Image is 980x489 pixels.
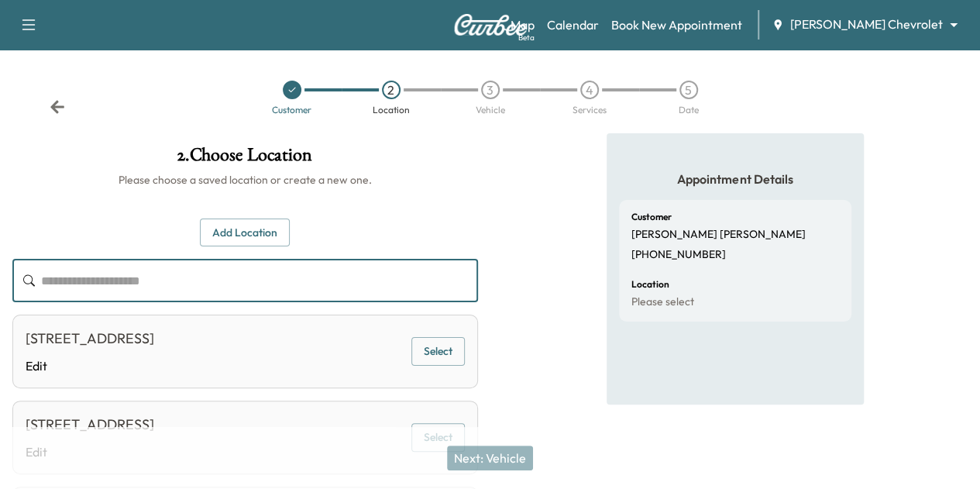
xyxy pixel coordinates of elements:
p: [PERSON_NAME] [PERSON_NAME] [631,228,806,242]
div: Location [373,105,410,115]
div: 2 [382,81,401,99]
div: Customer [272,105,311,115]
p: [PHONE_NUMBER] [631,248,726,262]
a: Calendar [547,15,599,34]
a: Book New Appointment [611,15,742,34]
div: 3 [481,81,500,99]
div: Date [679,105,699,115]
img: Curbee Logo [453,14,528,36]
div: Beta [518,32,535,43]
h1: 2 . Choose Location [12,146,478,172]
a: Edit [26,356,154,375]
div: 4 [580,81,599,99]
h6: Please choose a saved location or create a new one. [12,172,478,188]
h6: Location [631,280,669,289]
a: MapBeta [511,15,535,34]
span: [PERSON_NAME] Chevrolet [790,15,943,33]
div: Back [50,99,65,115]
button: Add Location [200,219,290,247]
button: Select [411,423,465,452]
h5: Appointment Details [619,170,851,188]
div: Services [573,105,607,115]
p: Please select [631,295,694,309]
div: 5 [679,81,698,99]
h6: Customer [631,212,672,222]
button: Select [411,337,465,366]
div: [STREET_ADDRESS] [26,414,154,436]
div: Vehicle [476,105,505,115]
div: [STREET_ADDRESS] [26,328,154,350]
